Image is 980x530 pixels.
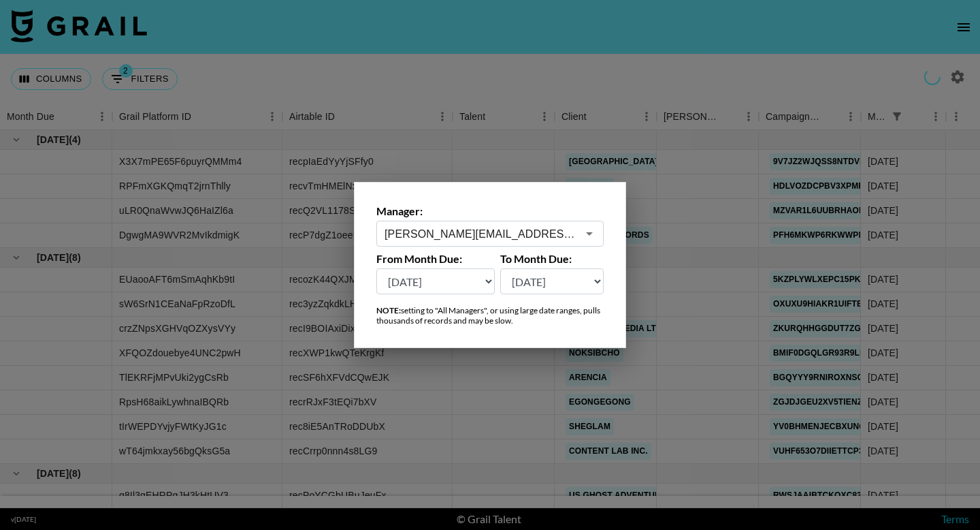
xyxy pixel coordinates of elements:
label: From Month Due: [376,252,495,266]
label: To Month Due: [500,252,604,266]
div: setting to "All Managers", or using large date ranges, pulls thousands of records and may be slow. [376,305,604,326]
strong: NOTE: [376,305,401,315]
label: Manager: [376,204,604,218]
button: Open [580,224,599,243]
